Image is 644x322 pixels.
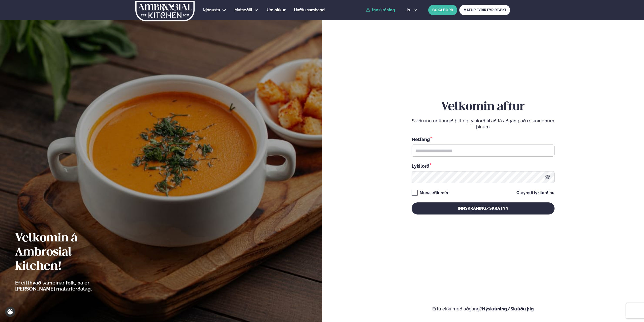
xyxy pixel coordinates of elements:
[516,191,555,195] a: Gleymdi lykilorðinu
[412,136,555,142] div: Netfang
[428,5,457,15] button: BÓKA BORÐ
[294,8,325,12] span: Hafðu samband
[15,280,120,292] p: Ef eitthvað sameinar fólk, þá er [PERSON_NAME] matarferðalag.
[267,7,286,13] a: Um okkur
[482,306,534,311] a: Nýskráning/Skráðu þig
[412,100,555,114] h2: Velkomin aftur
[366,8,395,12] a: Innskráning
[15,231,120,274] h2: Velkomin á Ambrosial kitchen!
[412,202,555,214] button: Innskráning/Skrá inn
[135,1,195,21] img: logo
[403,8,421,12] button: is
[412,163,555,169] div: Lykilorð
[267,8,286,12] span: Um okkur
[412,118,555,130] p: Sláðu inn netfangið þitt og lykilorð til að fá aðgang að reikningnum þínum
[234,8,252,12] span: Matseðill
[407,8,411,12] span: is
[459,5,510,15] a: MATUR FYRIR FYRIRTÆKI
[203,8,220,12] span: Þjónusta
[203,7,220,13] a: Þjónusta
[337,306,629,312] p: Ertu ekki með aðgang?
[5,307,15,317] a: Cookie settings
[294,7,325,13] a: Hafðu samband
[234,7,252,13] a: Matseðill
